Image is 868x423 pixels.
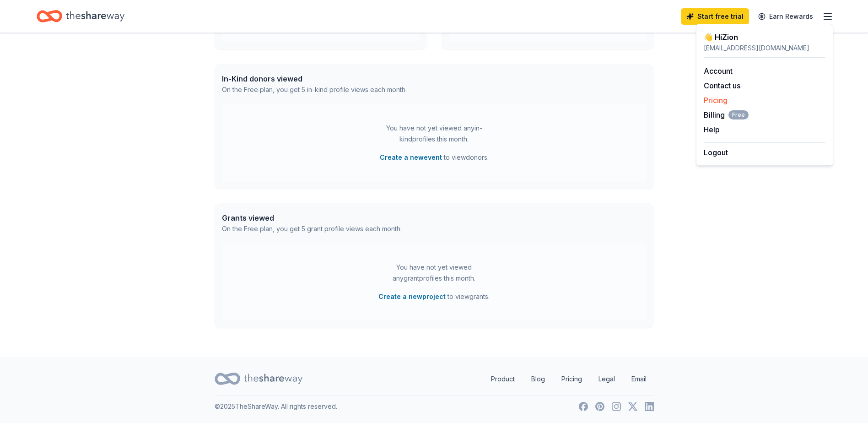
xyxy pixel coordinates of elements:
span: to view grants . [378,291,490,302]
div: On the Free plan, you get 5 grant profile views each month. [222,223,402,234]
span: Billing [704,109,749,120]
div: In-Kind donors viewed [222,73,407,84]
div: 👋 Hi Zion [704,32,825,43]
button: Contact us [704,80,740,91]
a: Legal [591,370,622,388]
a: Start free trial [681,8,749,25]
div: Grants viewed [222,212,402,223]
span: to view donors . [380,152,489,163]
a: Earn Rewards [753,8,819,25]
a: Home [37,5,124,27]
button: Create a newevent [380,152,442,163]
a: Blog [524,370,552,388]
p: © 2025 TheShareWay. All rights reserved. [215,401,337,412]
div: [EMAIL_ADDRESS][DOMAIN_NAME] [704,43,825,54]
a: Pricing [704,96,728,105]
a: Product [484,370,522,388]
a: Pricing [554,370,589,388]
button: Help [704,124,720,135]
div: You have not yet viewed any grant profiles this month. [377,262,491,284]
a: Email [624,370,654,388]
button: Create a newproject [378,291,446,302]
nav: quick links [484,370,654,388]
button: Logout [704,147,728,158]
span: Free [728,110,749,119]
button: BillingFree [704,109,749,120]
div: On the Free plan, you get 5 in-kind profile views each month. [222,84,407,95]
div: You have not yet viewed any in-kind profiles this month. [377,123,491,145]
a: Account [704,66,733,76]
